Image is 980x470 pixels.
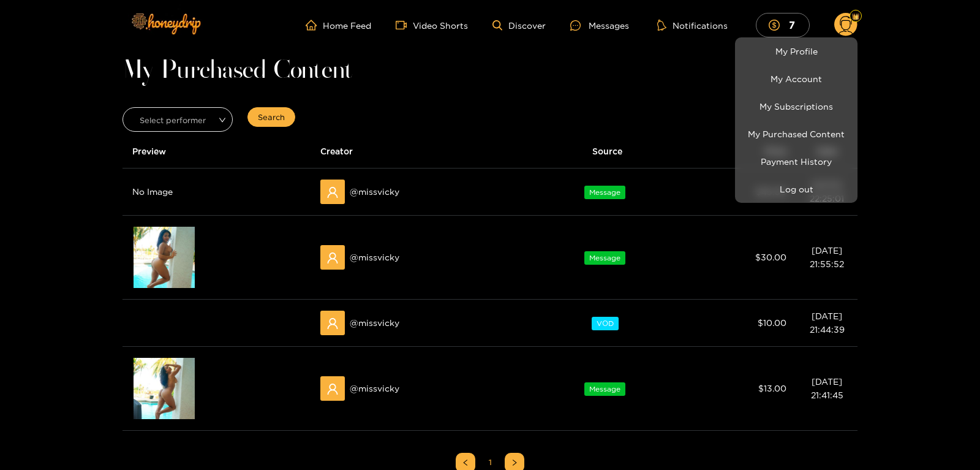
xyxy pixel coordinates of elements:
[738,40,854,62] a: My Profile
[738,151,854,172] a: Payment History
[738,96,854,117] a: My Subscriptions
[738,68,854,89] a: My Account
[738,178,854,200] button: Log out
[738,123,854,145] a: My Purchased Content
